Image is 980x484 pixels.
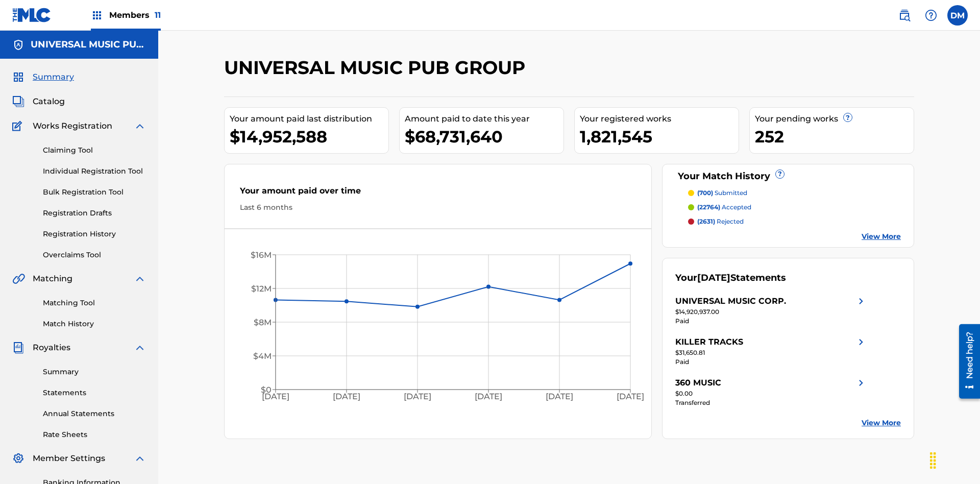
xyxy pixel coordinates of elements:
[675,271,786,285] div: Your Statements
[921,5,941,26] div: Help
[755,113,914,125] div: Your pending works
[675,389,867,398] div: $0.00
[675,170,901,183] div: Your Match History
[43,298,146,308] a: Matching Tool
[929,435,980,484] iframe: Chat Widget
[43,367,146,377] a: Summary
[697,272,730,283] span: [DATE]
[855,295,867,307] img: right chevron icon
[475,392,502,402] tspan: [DATE]
[580,125,739,148] div: 1,821,545
[43,250,146,260] a: Overclaims Tool
[33,273,72,285] span: Matching
[333,392,360,402] tspan: [DATE]
[675,377,867,407] a: 360 MUSICright chevron icon$0.00Transferred
[134,273,146,285] img: expand
[755,125,914,148] div: 252
[675,307,867,317] div: $14,920,937.00
[688,188,901,198] a: (700) submitted
[261,385,272,395] tspan: $0
[254,318,272,327] tspan: $8M
[134,120,146,132] img: expand
[43,408,146,419] a: Annual Statements
[675,317,867,326] div: Paid
[675,377,721,389] div: 360 MUSIC
[546,392,573,402] tspan: [DATE]
[855,377,867,389] img: right chevron icon
[12,95,65,108] a: CatalogCatalog
[675,357,867,367] div: Paid
[12,452,24,465] img: Member Settings
[224,56,530,79] h2: UNIVERSAL MUSIC PUB GROUP
[43,187,146,198] a: Bulk Registration Tool
[33,342,70,354] span: Royalties
[33,71,74,83] span: Summary
[43,388,146,398] a: Statements
[862,231,901,242] a: View More
[253,351,272,361] tspan: $4M
[262,392,289,402] tspan: [DATE]
[855,336,867,348] img: right chevron icon
[697,189,713,197] span: (700)
[697,203,720,211] span: (22764)
[697,203,751,212] p: accepted
[33,95,65,108] span: Catalog
[776,170,784,178] span: ?
[251,250,272,260] tspan: $16M
[12,342,24,354] img: Royalties
[109,9,161,21] span: Members
[12,71,74,83] a: SummarySummary
[230,113,388,125] div: Your amount paid last distribution
[675,348,867,357] div: $31,650.81
[12,120,26,132] img: Works Registration
[951,320,980,404] iframe: Resource Center
[404,392,431,402] tspan: [DATE]
[925,445,941,476] div: Drag
[230,125,388,148] div: $14,952,588
[134,452,146,465] img: expand
[31,39,146,51] h5: UNIVERSAL MUSIC PUB GROUP
[675,398,867,407] div: Transferred
[675,336,867,367] a: KILLER TRACKSright chevron icon$31,650.81Paid
[675,336,743,348] div: KILLER TRACKS
[134,342,146,354] img: expand
[675,295,867,326] a: UNIVERSAL MUSIC CORP.right chevron icon$14,920,937.00Paid
[894,5,915,26] a: Public Search
[43,208,146,219] a: Registration Drafts
[675,295,786,307] div: UNIVERSAL MUSIC CORP.
[405,125,563,148] div: $68,731,640
[688,203,901,212] a: (22764) accepted
[43,166,146,177] a: Individual Registration Tool
[947,5,968,26] div: User Menu
[697,217,715,225] span: (2631)
[12,8,52,22] img: MLC Logo
[33,452,105,465] span: Member Settings
[405,113,563,125] div: Amount paid to date this year
[33,120,112,132] span: Works Registration
[862,418,901,428] a: View More
[240,202,636,213] div: Last 6 months
[12,71,24,83] img: Summary
[925,9,937,21] img: help
[844,113,852,122] span: ?
[43,229,146,239] a: Registration History
[12,39,24,51] img: Accounts
[697,188,747,198] p: submitted
[91,9,103,21] img: Top Rightsholders
[898,9,911,21] img: search
[12,273,25,285] img: Matching
[240,185,636,202] div: Your amount paid over time
[580,113,739,125] div: Your registered works
[43,319,146,329] a: Match History
[155,10,161,20] span: 11
[617,392,645,402] tspan: [DATE]
[12,95,24,108] img: Catalog
[688,217,901,226] a: (2631) rejected
[251,284,272,294] tspan: $12M
[43,145,146,156] a: Claiming Tool
[43,429,146,440] a: Rate Sheets
[697,217,744,226] p: rejected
